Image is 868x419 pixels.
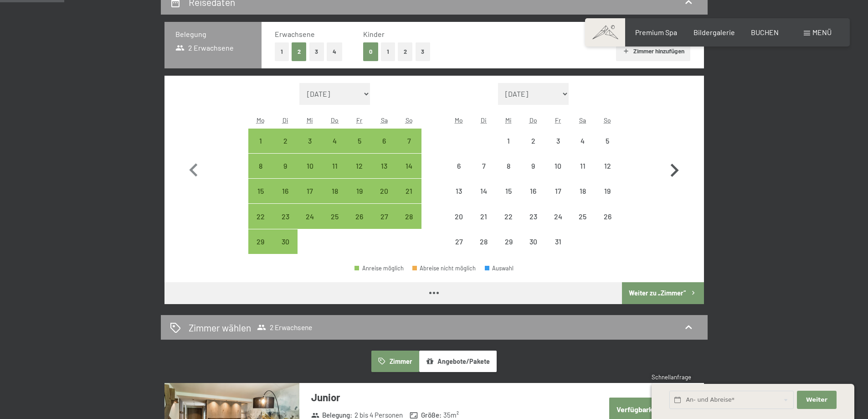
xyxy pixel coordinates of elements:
div: Tue Sep 02 2025 [273,129,298,153]
div: Anreise nicht möglich [496,179,521,203]
div: Auswahl [485,265,514,271]
div: 19 [596,187,619,210]
a: Bildergalerie [693,28,735,36]
div: Sun Oct 12 2025 [595,154,620,178]
div: Anreise möglich [273,179,298,203]
div: Anreise möglich [372,179,396,203]
div: 18 [571,187,594,210]
div: Anreise nicht möglich [595,129,620,153]
div: 13 [447,187,470,210]
div: Anreise möglich [347,179,372,203]
div: 16 [274,187,297,210]
div: Anreise möglich [347,204,372,228]
div: Anreise möglich [248,204,273,228]
div: Sat Oct 18 2025 [570,179,595,203]
div: Fri Sep 12 2025 [347,154,372,178]
div: Tue Sep 23 2025 [273,204,298,228]
div: 13 [373,162,395,185]
div: 11 [324,162,346,185]
div: 6 [373,137,395,160]
div: Wed Oct 15 2025 [496,179,521,203]
div: Wed Oct 22 2025 [496,204,521,228]
div: Anreise möglich [323,179,347,203]
abbr: Freitag [555,116,561,124]
div: Anreise möglich [347,129,372,153]
span: Weiter [806,396,827,404]
div: Anreise nicht möglich [545,154,570,178]
div: Sat Sep 27 2025 [372,204,396,228]
div: 20 [373,187,395,210]
button: 3 [416,42,431,61]
div: 30 [522,238,544,261]
div: Anreise nicht möglich [545,179,570,203]
div: Anreise nicht möglich [545,129,570,153]
div: Anreise möglich [273,129,298,153]
div: 7 [397,137,420,160]
abbr: Samstag [579,116,586,124]
div: Anreise möglich [248,229,273,254]
div: Anreise möglich [396,154,421,178]
div: Fri Oct 24 2025 [545,204,570,228]
div: Anreise nicht möglich [472,154,496,178]
div: Anreise möglich [372,129,396,153]
div: Sat Sep 06 2025 [372,129,396,153]
div: Anreise nicht möglich [545,204,570,228]
div: Anreise nicht möglich [472,179,496,203]
abbr: Freitag [356,116,362,124]
div: 12 [348,162,371,185]
div: Wed Sep 17 2025 [298,179,322,203]
div: 7 [473,162,495,185]
div: 21 [397,187,420,210]
div: 20 [447,213,470,236]
div: 18 [324,187,346,210]
div: Sun Oct 05 2025 [595,129,620,153]
div: Anreise nicht möglich [447,229,471,254]
div: Wed Oct 29 2025 [496,229,521,254]
abbr: Sonntag [406,116,413,124]
button: 1 [381,42,395,61]
div: Anreise nicht möglich [521,154,545,178]
div: Anreise möglich [248,129,273,153]
div: Anreise möglich [248,179,273,203]
div: 25 [571,213,594,236]
button: 2 [292,42,307,61]
div: 30 [274,238,297,261]
div: Fri Sep 05 2025 [347,129,372,153]
div: Sat Oct 04 2025 [570,129,595,153]
div: Sat Sep 20 2025 [372,179,396,203]
button: Weiter zu „Zimmer“ [622,282,704,304]
div: Fri Oct 31 2025 [545,229,570,254]
div: Tue Oct 14 2025 [472,179,496,203]
div: Wed Sep 03 2025 [298,129,322,153]
div: Anreise möglich [248,154,273,178]
div: Mon Oct 13 2025 [447,179,471,203]
div: Anreise möglich [396,129,421,153]
div: 6 [447,162,470,185]
div: Anreise möglich [323,129,347,153]
div: 27 [373,213,395,236]
div: 22 [497,213,520,236]
div: Anreise möglich [354,265,404,271]
div: 29 [249,238,272,261]
div: Fri Oct 17 2025 [545,179,570,203]
abbr: Samstag [381,116,388,124]
div: Thu Sep 25 2025 [323,204,347,228]
div: Anreise möglich [298,204,322,228]
div: Thu Oct 09 2025 [521,154,545,178]
div: 14 [473,187,495,210]
div: 2 [274,137,297,160]
div: Thu Sep 11 2025 [323,154,347,178]
div: Anreise möglich [323,204,347,228]
div: Fri Oct 10 2025 [545,154,570,178]
div: Thu Oct 30 2025 [521,229,545,254]
abbr: Mittwoch [307,116,313,124]
div: Sat Oct 25 2025 [570,204,595,228]
div: Anreise nicht möglich [595,154,620,178]
div: 24 [298,213,321,236]
div: 31 [546,238,569,261]
div: Anreise nicht möglich [570,154,595,178]
div: Anreise möglich [372,204,396,228]
span: Schnellanfrage [652,373,691,381]
div: Anreise nicht möglich [570,129,595,153]
div: Thu Sep 04 2025 [323,129,347,153]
